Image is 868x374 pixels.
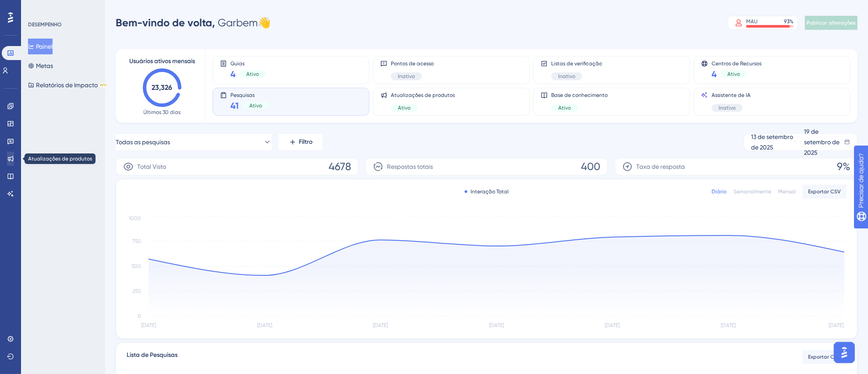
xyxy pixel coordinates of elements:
font: Ativo [398,105,411,111]
font: Precisar de ajuda? [21,4,75,11]
font: 4 [230,69,236,79]
font: Publicar alterações [807,20,856,26]
tspan: [DATE] [605,323,620,329]
tspan: 250 [132,288,141,294]
font: Todas as pesquisas [116,139,170,146]
font: Atualizações de produtos [391,92,455,98]
font: Lista de Pesquisas [127,351,177,359]
font: Taxa de resposta [636,163,685,170]
font: 19 de setembro de 2025 [804,128,840,156]
font: Diário [712,189,726,195]
font: 4678 [329,160,351,173]
button: Todas as pesquisas [116,133,272,151]
font: MAU [746,18,758,25]
font: Listas de verificação [551,61,602,67]
font: Painel [36,43,53,50]
iframe: Iniciador do Assistente de IA do UserGuiding [831,339,857,366]
button: Exportar CSV [803,350,847,364]
font: DESEMPENHO [28,21,62,28]
tspan: 1000 [129,215,141,221]
button: Metas [28,58,53,74]
font: Ativo [246,71,259,77]
button: Painel [28,39,53,54]
font: 👋 [258,17,271,29]
tspan: [DATE] [489,323,504,329]
font: Inativo [719,105,736,111]
font: Ativo [249,103,262,109]
font: 41 [230,100,239,111]
font: Centros de Recursos [712,61,762,67]
button: Filtro [279,133,322,151]
font: Inativo [558,73,575,79]
font: Assistente de IA [712,92,751,98]
font: Mensal [778,189,796,195]
font: BETA [100,83,106,86]
font: Bem-vindo de volta, [116,16,215,29]
font: Exportar CSV [808,354,841,360]
font: 13 de setembro de 2025 [751,133,793,151]
font: Semanalmente [733,189,771,195]
font: 93 [784,18,790,25]
text: 23,326 [152,83,173,92]
font: 400 [581,160,600,173]
tspan: 750 [132,238,141,244]
font: Garbem [218,17,258,29]
button: Publicar alterações [805,16,857,30]
tspan: [DATE] [373,323,388,329]
tspan: 500 [131,263,141,269]
font: Guias [230,61,244,67]
font: Respostas totais [387,163,433,170]
font: % [790,18,794,25]
tspan: [DATE] [721,323,736,329]
tspan: [DATE] [141,323,156,329]
tspan: [DATE] [257,323,272,329]
font: 9% [837,160,850,173]
font: Ativo [727,71,740,77]
tspan: 0 [138,313,141,319]
tspan: [DATE] [829,323,844,329]
font: Pontos de acesso [391,61,434,67]
button: Exportar CSV [803,185,847,199]
font: Base de conhecimento [551,92,608,98]
font: Total Visto [137,163,166,170]
font: Exportar CSV [808,189,841,195]
font: Últimos 30 dias [144,109,181,115]
font: Relatórios de Impacto [36,82,98,89]
font: Inativo [398,73,415,79]
font: Metas [36,62,53,69]
font: Ativo [558,105,571,111]
button: Relatórios de ImpactoBETA [28,77,107,93]
font: Filtro [299,138,313,146]
font: Interação Total [471,189,509,195]
font: Pesquisas [230,92,255,98]
font: Usuários ativos mensais [129,57,195,65]
font: 4 [712,69,717,79]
